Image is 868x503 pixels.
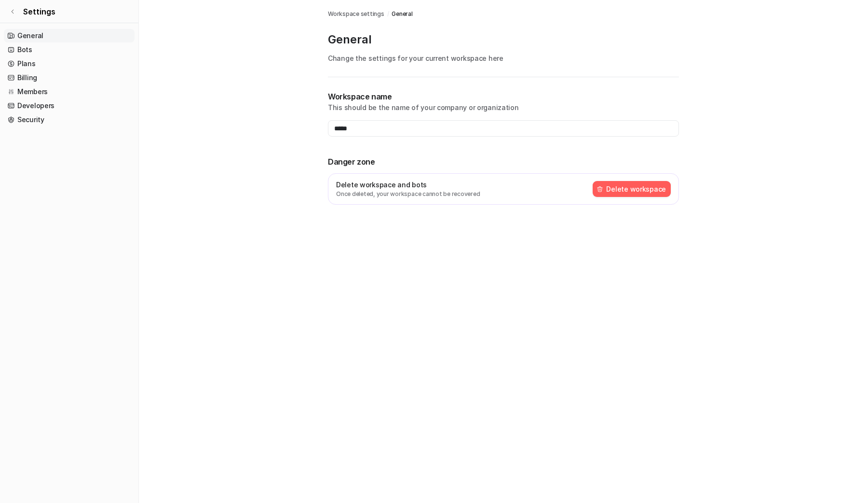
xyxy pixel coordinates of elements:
a: Billing [4,71,135,84]
a: General [4,29,135,42]
p: This should be the name of your company or organization [328,102,679,112]
span: Settings [23,6,55,17]
a: Members [4,85,135,98]
p: Danger zone [328,156,679,168]
a: Security [4,113,135,126]
p: General [328,32,679,47]
p: Once deleted, your workspace cannot be recovered [336,190,480,198]
a: Plans [4,57,135,70]
p: Change the settings for your current workspace here [328,53,679,63]
button: Delete workspace [593,181,671,197]
a: Developers [4,99,135,112]
span: / [387,10,389,18]
a: General [392,10,412,18]
p: Workspace name [328,91,679,102]
a: Bots [4,43,135,56]
p: Delete workspace and bots [336,180,480,190]
a: Workspace settings [328,10,384,18]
